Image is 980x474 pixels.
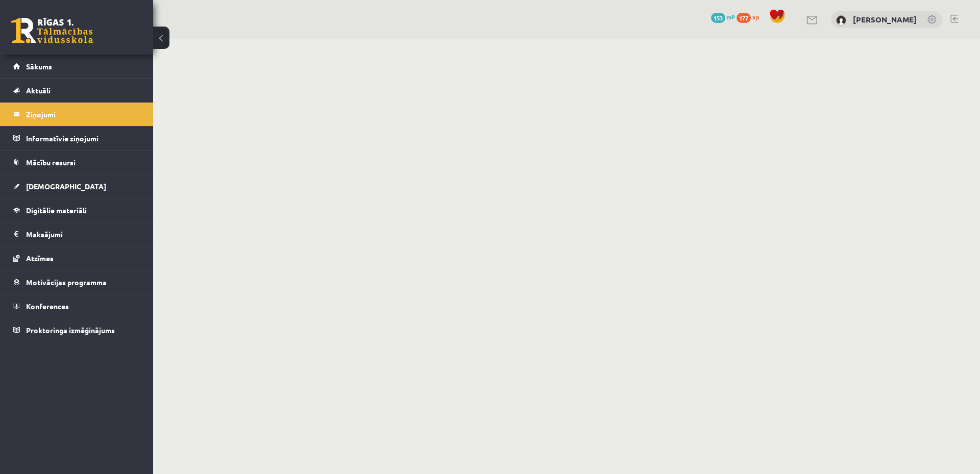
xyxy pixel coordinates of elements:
a: Ziņojumi [13,103,140,126]
a: Sākums [13,55,140,78]
span: mP [727,13,735,21]
a: Proktoringa izmēģinājums [13,318,140,342]
span: Sākums [26,62,52,71]
a: Motivācijas programma [13,270,140,294]
span: Konferences [26,302,69,311]
legend: Ziņojumi [26,103,140,126]
span: Atzīmes [26,254,54,263]
span: Mācību resursi [26,158,76,167]
a: 153 mP [711,13,735,21]
span: 177 [737,13,751,23]
a: Konferences [13,294,140,318]
a: 177 xp [737,13,764,21]
span: Motivācijas programma [26,278,107,287]
span: Digitālie materiāli [26,206,87,215]
span: Proktoringa izmēģinājums [26,326,115,335]
a: Mācību resursi [13,151,140,174]
a: Digitālie materiāli [13,198,140,222]
legend: Maksājumi [26,222,140,246]
legend: Informatīvie ziņojumi [26,127,140,150]
a: Aktuāli [13,79,140,102]
span: Aktuāli [26,86,51,95]
a: Informatīvie ziņojumi [13,127,140,150]
a: Atzīmes [13,246,140,270]
span: xp [752,13,759,21]
img: Viktorija Romulāne [836,15,846,26]
a: Maksājumi [13,222,140,246]
span: 153 [711,13,725,23]
span: [DEMOGRAPHIC_DATA] [26,182,106,191]
a: [PERSON_NAME] [853,14,917,24]
a: [DEMOGRAPHIC_DATA] [13,174,140,198]
a: Rīgas 1. Tālmācības vidusskola [11,18,93,43]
